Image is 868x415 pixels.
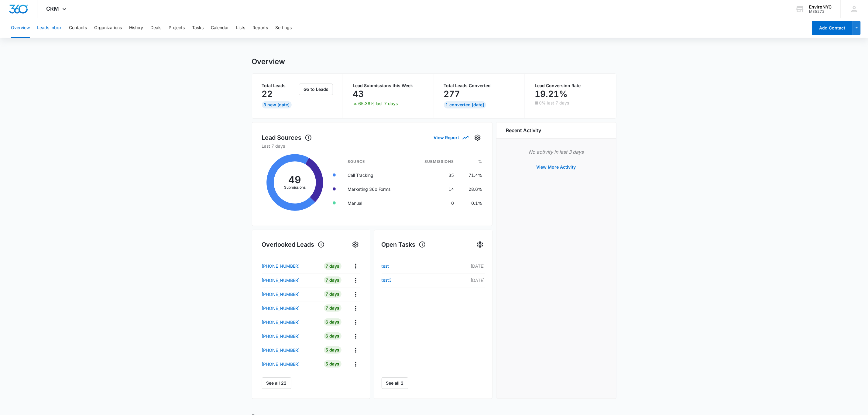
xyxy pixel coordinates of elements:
[353,89,364,99] p: 43
[539,101,569,105] p: 0% last 7 days
[262,240,325,249] h1: Overlooked Leads
[425,263,485,269] p: [DATE]
[262,305,319,311] a: [PHONE_NUMBER]
[262,291,319,297] a: [PHONE_NUMBER]
[409,168,459,182] td: 35
[809,9,832,14] div: account id
[129,18,143,38] button: History
[459,168,482,182] td: 71.4%
[262,277,319,283] a: [PHONE_NUMBER]
[262,263,300,269] p: [PHONE_NUMBER]
[236,18,245,38] button: Lists
[343,182,409,196] td: Marketing 360 Forms
[262,319,300,325] p: [PHONE_NUMBER]
[351,290,360,299] button: Actions
[262,319,319,325] a: [PHONE_NUMBER]
[351,345,360,355] button: Actions
[299,84,333,95] button: Go to Leads
[351,331,360,341] button: Actions
[262,133,312,142] h1: Lead Sources
[275,18,292,38] button: Settings
[382,377,408,389] a: See all 2
[809,5,832,9] div: account name
[262,333,300,339] p: [PHONE_NUMBER]
[444,101,486,108] div: 1 Converted [DATE]
[351,359,360,369] button: Actions
[475,240,485,249] button: Settings
[351,304,360,313] button: Actions
[351,317,360,327] button: Actions
[812,21,853,35] button: Add Contact
[535,89,568,99] p: 19.21%
[262,377,291,389] button: See all 22
[262,101,292,108] div: 3 New [DATE]
[211,18,229,38] button: Calendar
[351,276,360,285] button: Actions
[324,318,341,326] div: 6 Days
[382,276,426,284] a: test3
[94,18,122,38] button: Organizations
[409,196,459,210] td: 0
[69,18,87,38] button: Contacts
[530,160,582,174] button: View More Activity
[324,304,341,312] div: 7 Days
[444,84,515,88] p: Total Leads Converted
[353,84,424,88] p: Lead Submissions this Week
[324,262,341,270] div: 7 Days
[324,276,341,284] div: 7 Days
[262,333,319,339] a: [PHONE_NUMBER]
[262,291,300,297] p: [PHONE_NUMBER]
[192,18,204,38] button: Tasks
[535,84,606,88] p: Lead Conversion Rate
[11,18,30,38] button: Overview
[262,84,298,88] p: Total Leads
[262,347,319,353] a: [PHONE_NUMBER]
[358,101,398,106] p: 65.38% last 7 days
[262,361,319,367] a: [PHONE_NUMBER]
[37,18,62,38] button: Leads Inbox
[150,18,161,38] button: Deals
[343,196,409,210] td: Manual
[262,347,300,353] p: [PHONE_NUMBER]
[262,89,273,99] p: 22
[169,18,185,38] button: Projects
[252,57,285,66] h1: Overview
[343,155,409,168] th: Source
[262,305,300,311] p: [PHONE_NUMBER]
[324,360,341,368] div: 5 Days
[459,182,482,196] td: 28.6%
[506,148,606,156] p: No activity in last 3 days
[409,182,459,196] td: 14
[459,155,482,168] th: %
[409,155,459,168] th: Submissions
[262,143,482,149] p: Last 7 days
[262,361,300,367] p: [PHONE_NUMBER]
[324,332,341,340] div: 6 Days
[299,87,333,92] a: Go to Leads
[351,240,360,249] button: Settings
[434,132,468,143] button: View Report
[473,133,482,142] button: Settings
[382,262,426,270] a: test
[425,277,485,283] p: [DATE]
[506,127,541,134] h6: Recent Activity
[324,290,341,298] div: 7 Days
[343,168,409,182] td: Call Tracking
[459,196,482,210] td: 0.1%
[351,261,360,271] button: Actions
[262,263,319,269] a: [PHONE_NUMBER]
[382,240,426,249] h1: Open Tasks
[262,277,300,283] p: [PHONE_NUMBER]
[252,18,268,38] button: Reports
[46,5,59,12] span: CRM
[324,346,341,354] div: 5 Days
[444,89,460,99] p: 277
